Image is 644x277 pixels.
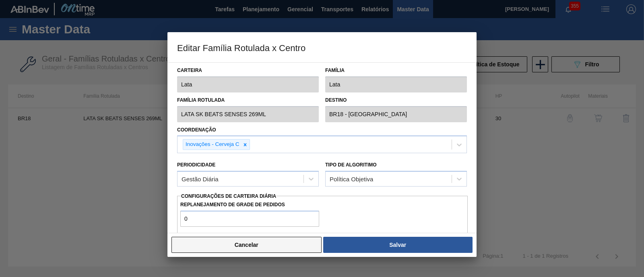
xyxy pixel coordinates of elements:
label: Família [325,65,467,76]
div: Inovações - Cerveja C [183,140,241,150]
label: Periodicidade [177,162,215,168]
h3: Editar Família Rotulada x Centro [167,32,477,63]
label: Replanejamento de Grade de Pedidos [180,199,319,211]
label: Família Rotulada [177,94,319,106]
label: Coordenação [177,127,216,133]
label: Carteira [177,65,319,76]
button: Salvar [323,237,473,253]
button: Cancelar [171,237,322,253]
label: Tipo de Algoritimo [325,162,377,168]
div: Gestão Diária [182,176,219,183]
div: Política Objetiva [330,176,373,183]
span: Configurações de Carteira Diária [181,193,276,199]
label: Destino [325,94,467,106]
